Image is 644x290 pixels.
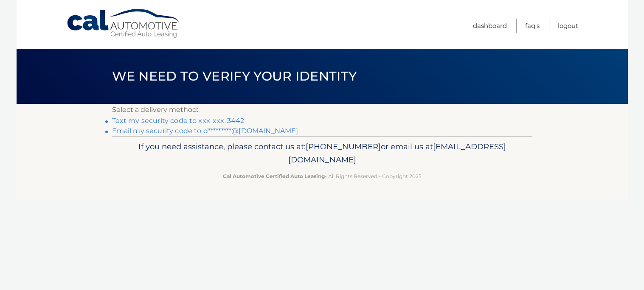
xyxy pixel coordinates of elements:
a: Dashboard [473,19,507,33]
p: Select a delivery method: [112,104,532,116]
a: Cal Automotive [66,8,181,39]
span: [PHONE_NUMBER] [306,142,381,151]
span: We need to verify your identity [112,68,357,84]
p: If you need assistance, please contact us at: or email us at [118,140,527,167]
a: Logout [558,19,578,33]
a: Text my security code to xxx-xxx-3442 [112,117,245,125]
strong: Cal Automotive Certified Auto Leasing [223,173,325,179]
a: Email my security code to d*********@[DOMAIN_NAME] [112,127,298,135]
a: FAQ's [525,19,540,33]
p: - All Rights Reserved - Copyright 2025 [118,172,527,181]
